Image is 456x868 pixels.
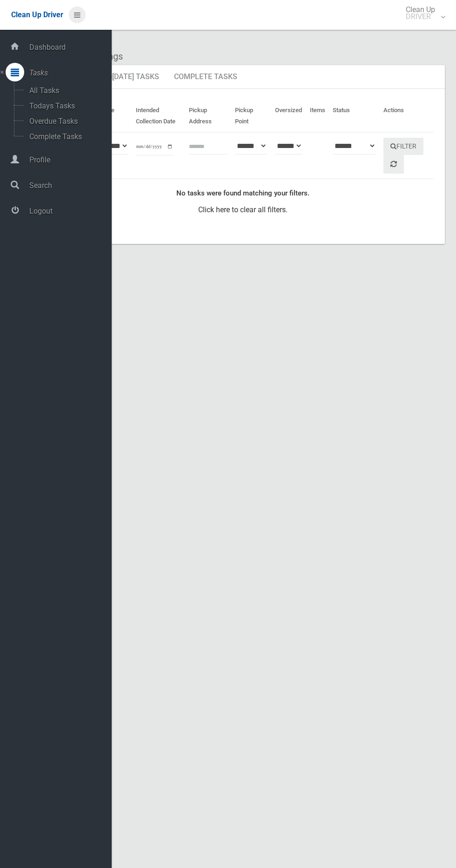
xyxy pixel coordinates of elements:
small: DRIVER [406,13,435,20]
span: Profile [27,155,112,164]
span: Clean Up [401,6,444,20]
th: Pickup Address [185,100,231,132]
span: Complete Tasks [27,132,104,141]
h4: No tasks were found matching your filters. [56,189,430,197]
th: Zone [97,100,132,132]
span: Dashboard [27,43,112,52]
th: Oversized [271,100,306,132]
span: Overdue Tasks [27,117,104,126]
span: Logout [27,207,112,215]
a: Complete Tasks [167,65,244,89]
th: Intended Collection Date [132,100,185,132]
a: 0[DATE] Tasks [94,65,166,89]
th: Pickup Point [231,100,271,132]
th: Status [329,100,380,132]
span: Tasks [27,68,112,77]
span: Clean Up Driver [11,10,63,19]
button: Filter [383,138,423,155]
span: Todays Tasks [27,101,104,110]
span: Search [27,181,112,190]
span: All Tasks [27,86,104,95]
a: Clean Up Driver [11,8,63,22]
th: Actions [380,100,434,132]
th: Items [306,100,329,132]
a: Click here to clear all filters. [198,205,288,214]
